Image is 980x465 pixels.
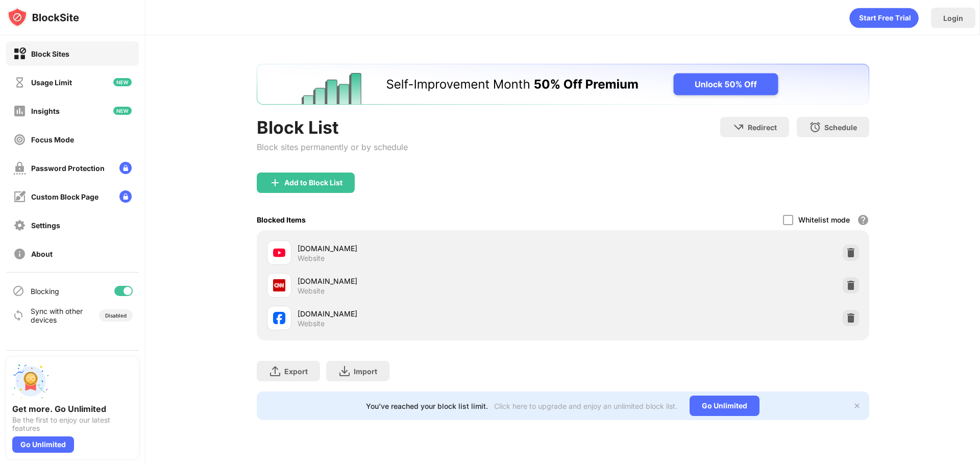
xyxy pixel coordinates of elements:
[273,279,285,291] img: favicons
[113,78,132,86] img: new-icon.svg
[273,247,285,259] img: favicons
[31,287,59,296] div: Blocking
[105,312,127,319] div: Disabled
[257,215,306,224] div: Blocked Items
[849,8,919,28] div: animation
[13,76,26,89] img: time-usage-off.svg
[748,123,777,132] div: Redirect
[13,133,26,146] img: focus-off.svg
[298,243,563,254] div: [DOMAIN_NAME]
[298,308,563,319] div: [DOMAIN_NAME]
[257,142,408,152] div: Block sites permanently or by schedule
[12,416,133,432] div: Be the first to enjoy our latest features
[31,221,60,230] div: Settings
[12,309,24,322] img: sync-icon.svg
[366,402,488,410] div: You’ve reached your block list limit.
[12,404,133,414] div: Get more. Go Unlimited
[494,402,677,410] div: Click here to upgrade and enjoy an unlimited block list.
[284,367,308,376] div: Export
[284,179,342,187] div: Add to Block List
[298,276,563,286] div: [DOMAIN_NAME]
[113,107,132,115] img: new-icon.svg
[13,248,26,260] img: about-off.svg
[257,64,869,105] iframe: Banner
[12,436,74,453] div: Go Unlimited
[31,107,60,115] div: Insights
[798,215,850,224] div: Whitelist mode
[298,319,325,328] div: Website
[943,14,963,22] div: Login
[119,190,132,203] img: lock-menu.svg
[853,402,861,410] img: x-button.svg
[257,117,408,138] div: Block List
[824,123,857,132] div: Schedule
[7,7,79,28] img: logo-blocksite.svg
[31,164,105,173] div: Password Protection
[31,307,83,324] div: Sync with other devices
[31,192,99,201] div: Custom Block Page
[354,367,377,376] div: Import
[13,162,26,175] img: password-protection-off.svg
[298,286,325,296] div: Website
[298,254,325,263] div: Website
[31,250,53,258] div: About
[13,190,26,203] img: customize-block-page-off.svg
[12,363,49,400] img: push-unlimited.svg
[12,285,24,297] img: blocking-icon.svg
[690,396,759,416] div: Go Unlimited
[13,105,26,117] img: insights-off.svg
[13,219,26,232] img: settings-off.svg
[31,78,72,87] div: Usage Limit
[119,162,132,174] img: lock-menu.svg
[273,312,285,324] img: favicons
[13,47,26,60] img: block-on.svg
[31,135,74,144] div: Focus Mode
[31,50,69,58] div: Block Sites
